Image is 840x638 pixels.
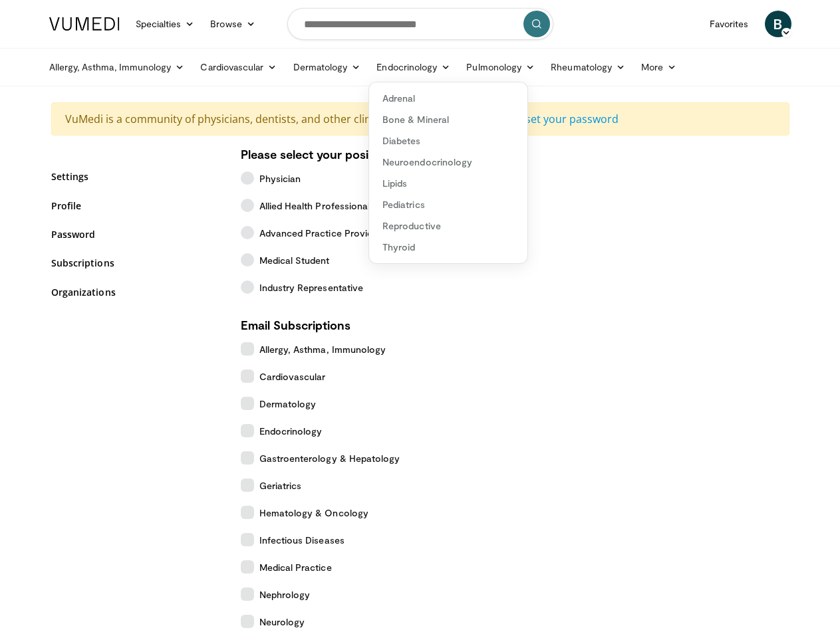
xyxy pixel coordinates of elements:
a: Bone & Mineral [369,109,527,130]
span: Cardiovascular [259,370,326,383]
a: Pulmonology [458,54,543,80]
strong: Please select your position [241,147,390,161]
img: VuMedi Logo [49,17,120,31]
a: Adrenal [369,88,527,109]
span: Hematology & Oncology [259,506,368,520]
span: Physician [259,171,301,185]
span: Industry Representative [259,280,364,294]
span: Medical Practice [259,560,332,574]
a: Lipids [369,173,527,194]
a: Browse [202,11,263,37]
a: Subscriptions [51,256,221,270]
div: VuMedi is a community of physicians, dentists, and other clinical professionals. [51,102,789,136]
span: Gastroenterology & Hepatology [259,451,400,465]
a: Settings [51,169,221,183]
a: Pediatrics [369,194,527,215]
strong: Email Subscriptions [241,318,350,332]
span: Allergy, Asthma, Immunology [259,342,386,356]
span: Advanced Practice Provider (APP) [259,226,407,240]
a: Dermatology [285,54,369,80]
span: Dermatology [259,397,317,411]
a: Thyroid [369,237,527,258]
span: Medical Student [259,253,330,267]
span: Geriatrics [259,478,302,492]
a: Allergy, Asthma, Immunology [41,54,193,80]
a: B [765,11,791,37]
span: Infectious Diseases [259,533,345,547]
span: Endocrinology [259,424,323,438]
span: Allied Health Professional [259,199,370,213]
span: Neurology [259,615,305,629]
a: Password [51,227,221,241]
a: Diabetes [369,130,527,152]
span: Nephrology [259,587,311,601]
a: Cardiovascular [192,54,285,80]
a: Endocrinology [368,54,458,80]
a: Organizations [51,285,221,299]
a: Favorites [702,11,757,37]
a: Neuroendocrinology [369,152,527,173]
a: Profile [51,199,221,213]
a: Click here to set your password [461,112,619,126]
input: Search topics, interventions [287,8,553,40]
a: More [633,54,684,80]
a: Specialties [128,11,203,37]
a: Rheumatology [543,54,633,80]
a: Reproductive [369,215,527,237]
